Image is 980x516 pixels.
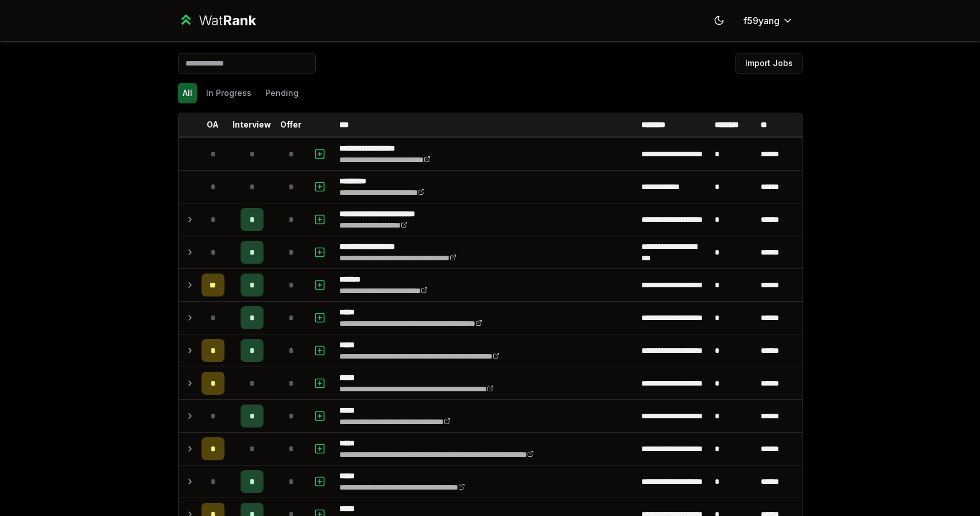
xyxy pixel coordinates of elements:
a: WatRank [178,11,257,30]
button: Import Jobs [735,53,803,74]
button: Pending [261,83,303,103]
p: Offer [280,119,301,130]
button: All [178,83,197,103]
button: f59yang [734,10,803,31]
button: In Progress [202,83,256,103]
span: f59yang [743,14,780,28]
div: Wat [199,11,256,30]
p: Interview [233,119,271,130]
span: Rank [223,12,256,29]
p: OA [207,119,219,130]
